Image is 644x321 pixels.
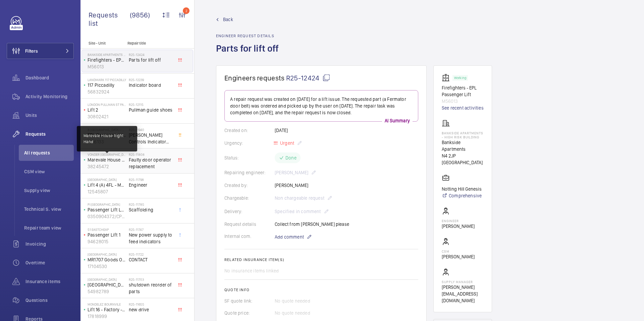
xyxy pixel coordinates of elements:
h2: R25-11747 [129,228,173,232]
p: 38245472 [88,163,126,170]
h2: R25-11798 [129,178,173,182]
span: CSM view [24,168,74,175]
p: Landmark 117 Piccadilly [88,78,126,82]
span: Supply view [24,187,74,194]
p: Site - Unit [80,41,125,46]
p: CSM [442,249,475,253]
span: New power supply to feed indicators [129,232,173,245]
p: [PERSON_NAME][EMAIL_ADDRESS][DOMAIN_NAME] [442,284,484,304]
p: [GEOGRAPHIC_DATA] (MRL) [88,281,126,288]
p: 94628015 [88,238,126,245]
span: Back [223,16,233,23]
p: Lift 2 [88,107,126,113]
span: Filters [25,48,38,54]
h2: R25-11785 [129,202,173,206]
p: A repair request was created on [DATE] for a lift issue. The requested part (a Fermator door belt... [230,96,413,116]
span: Units [25,112,74,119]
p: Bankside Apartments - High Risk Building [88,53,126,57]
p: Repair title [127,41,172,46]
span: Activity Monitoring [25,93,74,100]
h2: R25-12424 [129,53,173,57]
span: CONTACT [129,256,173,263]
img: elevator.svg [442,74,452,82]
h2: R25-12115 [129,103,173,107]
h2: Related insurance item(s) [224,257,418,262]
p: Bankside Apartments - High Risk Building [442,131,484,139]
span: Parts for lift off [129,57,173,63]
p: Notting Hill Genesis [442,186,482,192]
p: AI Summary [382,117,413,124]
span: Questions [25,297,74,304]
h2: R25-11808 [129,152,173,156]
p: M56013 [442,98,484,105]
span: Invoicing [25,241,74,247]
h2: R25-12239 [129,78,173,82]
p: [PERSON_NAME] [442,223,475,230]
p: [PERSON_NAME] [442,253,475,260]
p: N4 2JP [GEOGRAPHIC_DATA] [442,152,484,166]
span: Scaffolding [129,206,173,213]
span: R25-12424 [286,74,330,82]
p: 51 Eastcheap [88,228,126,232]
span: All requests [24,149,74,156]
span: Requests [25,131,74,137]
h2: R25-11722 [129,252,173,256]
span: [PERSON_NAME] Controls Indicator Board [129,132,173,145]
span: Insurance items [25,278,74,285]
p: 117 Piccadilly [88,82,126,88]
span: Engineer [129,182,173,188]
p: Marevale House Right Hand [84,133,130,145]
p: Engineer [442,219,475,223]
p: 54982789 [88,288,126,295]
a: See recent activities [442,105,484,111]
p: Supply manager [442,280,484,284]
h1: Parts for lift off [216,42,283,65]
h2: Quote info [224,287,418,292]
p: 56832924 [88,88,126,95]
p: [GEOGRAPHIC_DATA] [88,252,126,256]
span: Dashboard [25,74,74,81]
p: Lift 16 - Factory - L Block [88,306,126,313]
span: shutdown reorder of parts [129,281,173,295]
span: Add comment [275,234,304,240]
p: Passenger Lift 1 [88,232,126,238]
p: Lift 4 (A) 4FL - Maternity A [88,182,126,188]
p: 30802421 [88,113,126,120]
p: Firefighters - EPL Passenger Lift [442,84,484,98]
p: Mondelez Bournvile [88,302,126,306]
p: 12545807 [88,188,126,195]
span: Overtime [25,259,74,266]
button: Filters [7,43,74,59]
p: Vonder [GEOGRAPHIC_DATA] [88,152,126,156]
p: MR1707 Goods Only Lift (2FLR) [88,256,126,263]
span: Technical S. view [24,206,74,212]
span: new drive [129,306,173,313]
p: Passenger Lift Left Hand [88,206,126,213]
p: Marevale House Right Hand [88,156,126,163]
h2: R25-11940 [129,128,173,132]
h2: R25-11655 [129,302,173,306]
p: Working [454,77,466,79]
span: Engineers requests [224,74,285,82]
span: Requests list [89,11,130,27]
p: Firefighters - EPL Passenger Lift [88,57,126,63]
p: 17818999 [88,313,126,320]
p: 0350904372/CP70726 [88,213,126,220]
p: LONDON PULLMAN ST PANCRAS [88,103,126,107]
span: Indicator board [129,82,173,88]
a: Comprehensive [442,192,482,199]
p: Bankside Apartments [442,139,484,152]
h2: R25-11703 [129,277,173,281]
span: Repair team view [24,224,74,231]
h2: Engineer request details [216,34,283,38]
span: Faulty door operator replacement [129,156,173,170]
p: 17104530 [88,263,126,270]
span: Pullman guide shoes [129,107,173,113]
p: M56013 [88,63,126,70]
p: PI [GEOGRAPHIC_DATA] [88,202,126,206]
p: [GEOGRAPHIC_DATA] [88,277,126,281]
p: [GEOGRAPHIC_DATA] [88,178,126,182]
